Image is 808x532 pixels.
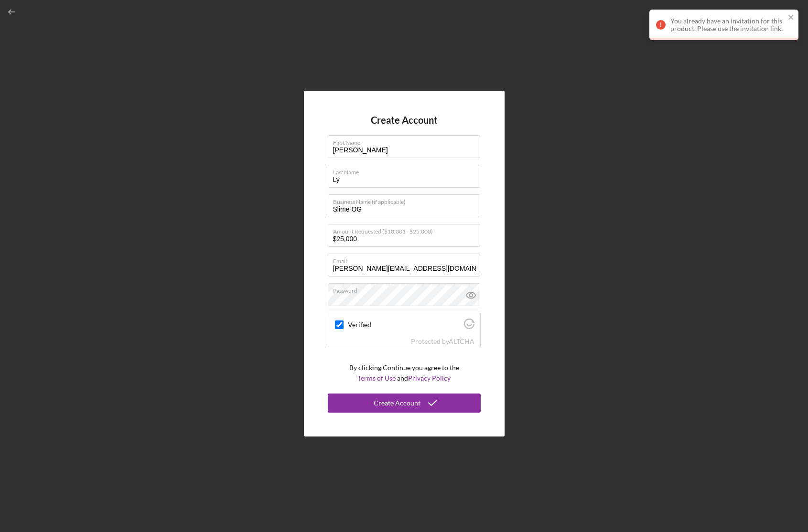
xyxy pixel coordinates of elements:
a: Visit Altcha.org [449,337,474,345]
button: Create Account [328,394,481,413]
div: Create Account [374,394,420,413]
label: Password [333,284,480,294]
a: Terms of Use [357,374,396,382]
label: Last Name [333,165,480,176]
a: Privacy Policy [408,374,451,382]
p: By clicking Continue you agree to the and [349,362,459,384]
label: Email [333,254,480,265]
div: Protected by [411,338,474,345]
label: Business Name (if applicable) [333,195,480,205]
a: Visit Altcha.org [464,322,474,330]
label: First Name [333,136,480,146]
label: Verified [348,321,461,329]
h4: Create Account [371,115,438,126]
div: You already have an invitation for this product. Please use the invitation link. [670,17,785,32]
label: Amount Requested ($10,001 - $25,000) [333,224,480,235]
button: close [788,13,795,22]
